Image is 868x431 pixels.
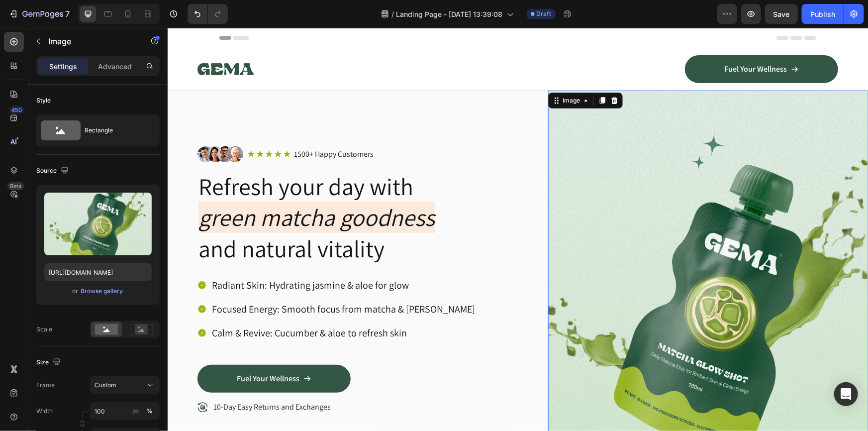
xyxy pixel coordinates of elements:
[392,9,394,19] span: /
[168,28,868,431] iframe: Design area
[90,376,160,394] button: Custom
[765,4,798,24] button: Save
[810,9,835,19] div: Publish
[393,68,414,77] div: Image
[44,275,307,288] p: Focused Energy: Smooth focus from matcha & [PERSON_NAME]
[44,251,307,264] p: Radiant Skin: Hydrating jasmine & aloe for glow
[69,346,132,356] p: Fuel Your Wellness
[30,118,76,134] img: gempages_458113547910513601-e02b46a3-1f40-4ca1-adb3-6ca76f63a96e.png
[36,96,51,105] div: Style
[36,356,63,369] div: Size
[396,9,503,19] span: Landing Page - [DATE] 13:39:08
[46,374,163,385] p: 10-Day Easy Returns and Exchanges
[73,285,79,297] span: or
[36,164,71,178] div: Source
[44,193,152,255] img: preview-image
[30,142,350,237] h2: Refresh your day with and natural vitality
[126,121,206,132] p: 1500+ Happy Customers
[4,4,74,24] button: 7
[130,405,142,417] button: %
[557,36,619,47] p: Fuel Your Wellness
[30,337,183,365] a: Fuel Your Wellness
[44,263,152,281] input: https://example.com/image.jpg
[147,407,153,416] div: %
[36,381,55,390] label: Frame
[65,8,70,20] p: 7
[44,299,307,312] p: Calm & Revive: Cucumber & aloe to refresh skin
[802,4,844,24] button: Publish
[31,174,267,205] i: green matcha goodness
[7,182,24,190] div: Beta
[85,119,145,142] div: Rectangle
[537,9,552,18] span: Draft
[95,381,116,390] span: Custom
[834,382,858,406] div: Open Intercom Messenger
[188,4,228,24] div: Undo/Redo
[36,407,53,416] label: Width
[773,10,790,18] span: Save
[36,325,52,334] div: Scale
[132,407,139,416] div: px
[81,287,123,296] div: Browse gallery
[98,61,132,72] p: Advanced
[90,402,160,420] input: px%
[48,35,133,47] p: Image
[144,405,156,417] button: px
[9,106,24,114] div: 450
[81,286,124,296] button: Browse gallery
[49,61,77,72] p: Settings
